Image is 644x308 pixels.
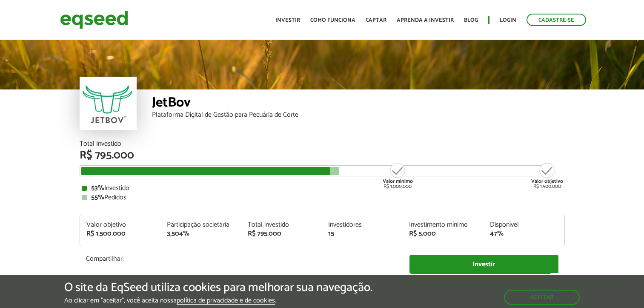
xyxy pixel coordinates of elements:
[383,177,413,185] strong: Valor mínimo
[64,281,372,294] h5: O site da EqSeed utiliza cookies para melhorar sua navegação.
[82,185,563,192] div: Investido
[91,182,104,194] strong: 53%
[366,17,386,23] a: Captar
[82,194,563,201] div: Pedidos
[86,222,155,228] div: Valor objetivo
[504,290,580,305] button: Aceitar
[409,230,477,237] div: R$ 5.000
[549,273,627,291] a: Fale conosco
[531,162,563,189] div: R$ 1.500.000
[527,14,586,26] a: Cadastre-se
[328,222,396,228] div: Investidores
[167,230,235,237] div: 3,504%
[310,17,355,23] a: Como funciona
[464,17,478,23] a: Blog
[328,230,396,237] div: 15
[152,96,565,112] div: JetBov
[60,9,128,31] img: EqSeed
[397,17,454,23] a: Aprenda a investir
[248,230,316,237] div: R$ 795.000
[64,296,372,305] p: Ao clicar em "aceitar", você aceita nossa .
[91,192,104,203] strong: 55%
[490,222,558,228] div: Disponível
[86,255,397,263] p: Compartilhar:
[167,222,235,228] div: Participação societária
[409,255,558,274] a: Investir
[409,222,477,228] div: Investimento mínimo
[248,222,316,228] div: Total investido
[275,17,300,23] a: Investir
[177,297,275,305] a: política de privacidade e de cookies
[500,17,516,23] a: Login
[80,141,565,147] div: Total Investido
[80,150,565,161] div: R$ 795.000
[152,112,565,118] div: Plataforma Digital de Gestão para Pecuária de Corte
[86,230,155,237] div: R$ 1.500.000
[490,230,558,237] div: 47%
[531,177,563,185] strong: Valor objetivo
[382,162,414,189] div: R$ 1.000.000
